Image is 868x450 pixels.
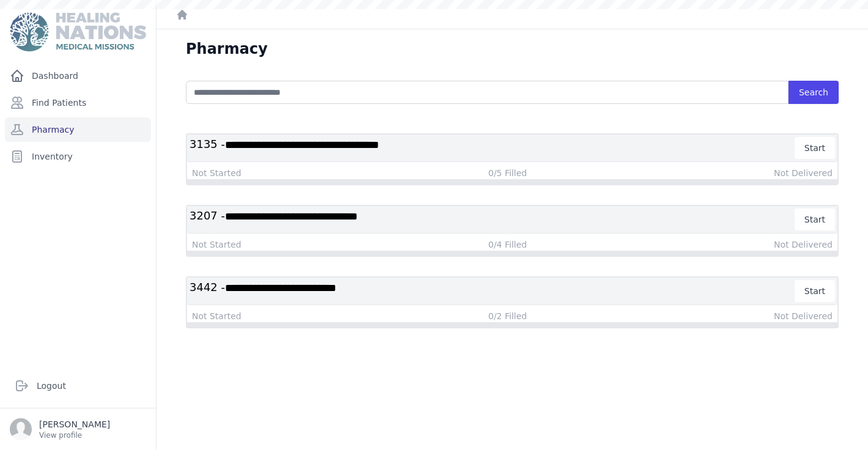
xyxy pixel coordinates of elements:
h3: 3442 - [189,280,795,302]
a: Pharmacy [5,117,151,142]
div: 0/5 Filled [488,167,527,179]
div: Not Delivered [774,167,833,179]
button: Start [795,137,835,159]
div: 0/4 Filled [488,238,527,251]
h1: Pharmacy [186,39,268,59]
div: Not Started [192,310,241,322]
div: Not Delivered [774,238,833,251]
div: Not Started [192,167,241,179]
h3: 3207 - [189,208,795,231]
button: Start [795,208,835,231]
div: Not Started [192,238,241,251]
button: Start [795,280,835,302]
h3: 3135 - [189,137,795,159]
div: 0/2 Filled [488,310,527,322]
a: [PERSON_NAME] View profile [10,418,146,440]
p: [PERSON_NAME] [39,418,110,430]
p: View profile [39,430,110,440]
a: Inventory [5,144,151,169]
a: Dashboard [5,64,151,88]
div: Not Delivered [774,310,833,322]
button: Search [789,81,839,104]
a: Find Patients [5,90,151,115]
a: Logout [10,374,146,398]
img: Medical Missions EMR [10,12,145,51]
